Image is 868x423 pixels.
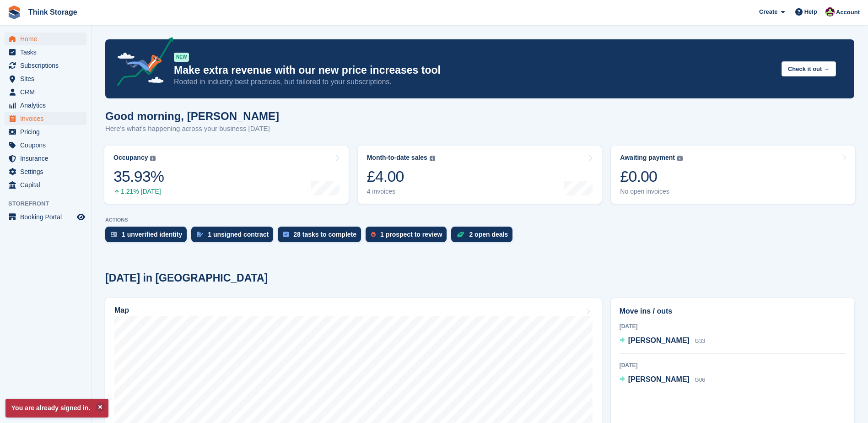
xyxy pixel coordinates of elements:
div: 1 unsigned contract [208,231,269,238]
h1: Good morning, [PERSON_NAME] [105,110,279,122]
span: [PERSON_NAME] [628,336,690,344]
span: G33 [695,338,705,344]
span: Create [759,7,777,16]
a: 1 unsigned contract [191,227,278,247]
a: [PERSON_NAME] G33 [620,335,705,347]
div: £0.00 [620,167,683,186]
p: Make extra revenue with our new price increases tool [174,64,774,77]
a: 1 unverified identity [105,227,191,247]
img: task-75834270c22a3079a89374b754ae025e5fb1db73e45f91037f5363f120a921f8.svg [283,232,289,237]
h2: [DATE] in [GEOGRAPHIC_DATA] [105,272,268,284]
h2: Move ins / outs [620,306,846,317]
p: Rooted in industry best practices, but tailored to your subscriptions. [174,77,774,87]
div: 1.21% [DATE] [113,188,164,195]
div: No open invoices [620,188,683,195]
span: Storefront [8,199,91,208]
a: menu [5,211,86,223]
img: deal-1b604bf984904fb50ccaf53a9ad4b4a5d6e5aea283cecdc64d6e3604feb123c2.svg [457,231,464,238]
a: Month-to-date sales £4.00 4 invoices [358,146,602,204]
a: menu [5,46,86,59]
span: Settings [20,165,75,178]
div: NEW [174,53,189,62]
span: Booking Portal [20,211,75,223]
a: menu [5,72,86,85]
a: menu [5,152,86,165]
a: menu [5,99,86,112]
span: Subscriptions [20,59,75,72]
img: icon-info-grey-7440780725fd019a000dd9b08b2336e03edf1995a4989e88bcd33f0948082b44.svg [677,156,683,161]
span: Account [836,8,860,17]
a: [PERSON_NAME] G06 [620,374,705,386]
div: [DATE] [620,361,846,369]
a: menu [5,179,86,191]
div: 1 unverified identity [122,231,182,238]
img: price-adjustments-announcement-icon-8257ccfd72463d97f412b2fc003d46551f7dbcb40ab6d574587a9cd5c0d94... [109,37,173,89]
a: 2 open deals [451,227,517,247]
span: Analytics [20,99,75,112]
a: menu [5,59,86,72]
img: icon-info-grey-7440780725fd019a000dd9b08b2336e03edf1995a4989e88bcd33f0948082b44.svg [430,156,435,161]
span: Invoices [20,112,75,125]
span: Home [20,33,75,45]
div: 4 invoices [367,188,435,195]
span: Insurance [20,152,75,165]
span: Capital [20,179,75,191]
span: Tasks [20,46,75,59]
h2: Map [114,306,129,315]
span: Coupons [20,139,75,152]
p: ACTIONS [105,217,854,223]
a: menu [5,125,86,138]
span: G06 [695,377,705,383]
p: You are already signed in. [5,399,108,418]
img: verify_identity-adf6edd0f0f0b5bbfe63781bf79b02c33cf7c696d77639b501bdc392416b5a36.svg [111,232,117,237]
a: menu [5,86,86,98]
button: Check it out → [782,61,836,76]
div: Awaiting payment [620,154,675,162]
img: Donna [825,7,835,16]
a: menu [5,33,86,45]
a: menu [5,112,86,125]
span: CRM [20,86,75,98]
div: 35.93% [113,167,164,186]
div: 28 tasks to complete [293,231,356,238]
a: menu [5,165,86,178]
a: Occupancy 35.93% 1.21% [DATE] [104,146,349,204]
p: Here's what's happening across your business [DATE] [105,124,279,134]
a: Think Storage [25,5,81,20]
a: 28 tasks to complete [278,227,366,247]
div: 1 prospect to review [380,231,442,238]
span: Sites [20,72,75,85]
span: Pricing [20,125,75,138]
div: [DATE] [620,322,846,331]
span: [PERSON_NAME] [628,375,690,383]
img: prospect-51fa495bee0391a8d652442698ab0144808aea92771e9ea1ae160a38d050c398.svg [371,232,376,237]
span: Help [804,7,817,16]
div: Occupancy [113,154,148,162]
img: stora-icon-8386f47178a22dfd0bd8f6a31ec36ba5ce8667c1dd55bd0f319d3a0aa187defe.svg [7,5,21,19]
div: Month-to-date sales [367,154,427,162]
div: 2 open deals [469,231,508,238]
div: £4.00 [367,167,435,186]
a: Awaiting payment £0.00 No open invoices [611,146,855,204]
a: menu [5,139,86,152]
img: contract_signature_icon-13c848040528278c33f63329250d36e43548de30e8caae1d1a13099fd9432cc5.svg [197,232,203,237]
a: Preview store [75,211,86,222]
img: icon-info-grey-7440780725fd019a000dd9b08b2336e03edf1995a4989e88bcd33f0948082b44.svg [150,156,156,161]
a: 1 prospect to review [366,227,451,247]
